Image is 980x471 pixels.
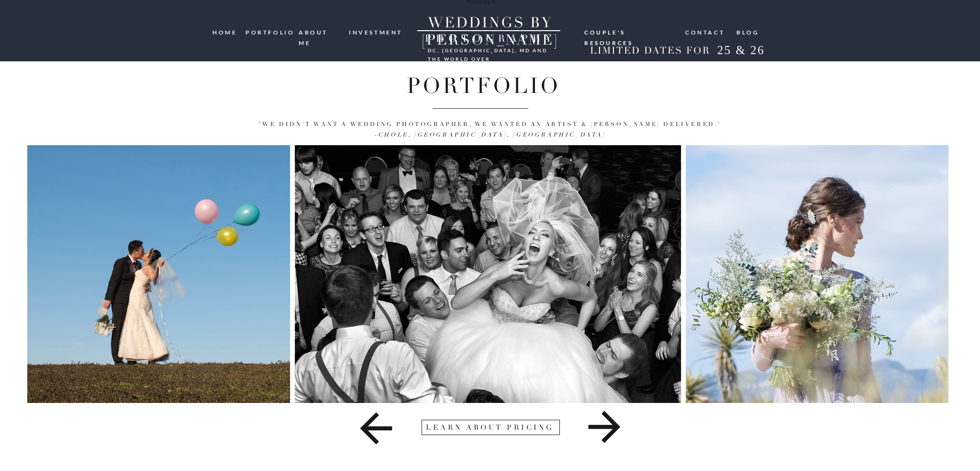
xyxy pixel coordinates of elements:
i: -Chole, [GEOGRAPHIC_DATA], [GEOGRAPHIC_DATA] [374,131,605,138]
p: "We didn't want a wedding photographer, we wanted an artist & [PERSON_NAME] delivered." [69,119,911,140]
h2: LIMITED DATES FOR [586,45,713,57]
h2: 25 & 26 [710,43,772,60]
a: HOME [212,27,239,37]
a: blog [736,27,759,36]
a: Couple's resources [584,27,676,35]
a: WEDDINGS BY [PERSON_NAME] [402,14,578,31]
h3: DC, [GEOGRAPHIC_DATA], md and the world over [428,46,550,54]
h1: Portfolio [108,73,859,96]
a: investment [349,27,403,36]
a: ABOUT ME [299,27,342,36]
a: portfolio [245,27,291,36]
a: Contact [685,27,725,36]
